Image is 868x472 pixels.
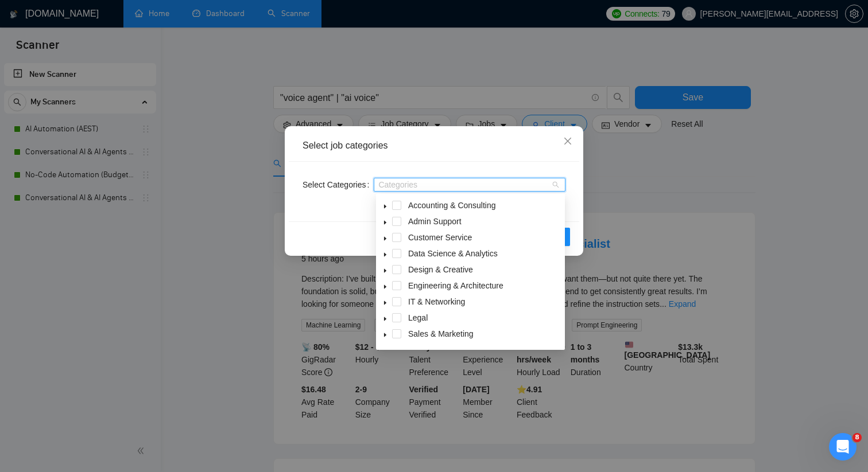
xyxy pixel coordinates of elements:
span: caret-down [382,300,388,306]
span: Translation [406,343,563,357]
span: caret-down [382,316,388,322]
span: IT & Networking [408,297,465,306]
span: Accounting & Consulting [408,201,496,210]
span: Accounting & Consulting [406,198,563,212]
span: Design & Creative [408,265,473,274]
div: Select job categories [303,139,565,152]
span: Design & Creative [406,263,563,276]
span: caret-down [382,236,388,241]
iframe: Intercom live chat [829,433,857,461]
span: caret-down [382,220,388,225]
span: Data Science & Analytics [408,249,498,258]
span: caret-down [382,252,388,258]
span: Legal [408,313,428,322]
span: 8 [852,433,862,442]
span: caret-down [382,284,388,290]
span: Sales & Marketing [408,329,474,338]
span: Legal [406,311,563,325]
span: caret-down [382,332,388,338]
span: Admin Support [408,217,462,226]
label: Select Categories [303,175,374,194]
span: Admin Support [406,214,563,228]
span: caret-down [382,268,388,274]
span: caret-down [382,204,388,209]
span: Data Science & Analytics [406,247,563,260]
span: Engineering & Architecture [408,281,503,290]
button: Close [552,126,583,157]
input: Select Categories [378,180,381,189]
span: Engineering & Architecture [406,279,563,292]
span: IT & Networking [406,295,563,309]
span: Customer Service [406,231,563,244]
span: Customer Service [408,233,472,242]
span: Sales & Marketing [406,327,563,341]
span: close [563,136,572,146]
